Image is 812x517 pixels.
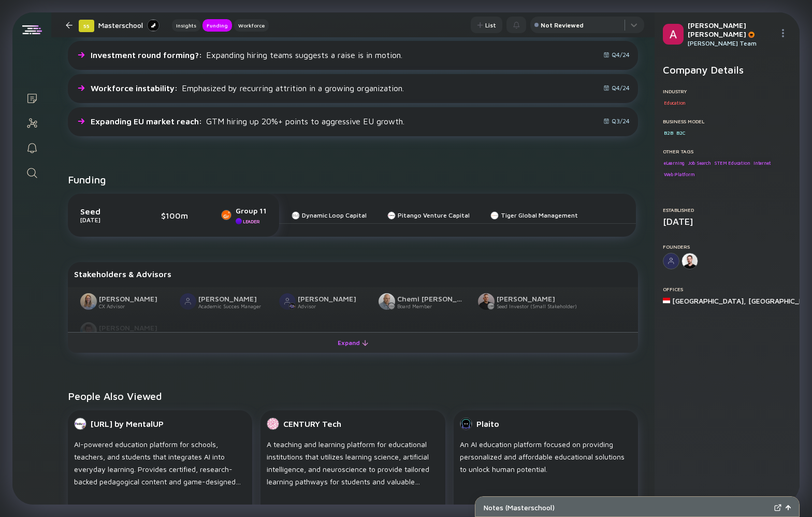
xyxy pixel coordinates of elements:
div: Expand [331,335,374,351]
div: [PERSON_NAME] [PERSON_NAME] [688,21,775,38]
span: Workforce instability : [91,83,180,93]
div: Seed [80,207,132,216]
img: Expand Notes [774,504,781,511]
button: List [471,17,502,33]
div: Plaito [476,419,499,428]
div: [PERSON_NAME] Team [688,39,775,47]
span: Investment round forming? : [91,50,204,60]
button: Insights [172,19,200,32]
div: GTM hiring up 20%+ points to aggressive EU growth. [91,117,404,126]
div: List [471,17,502,33]
div: [URL] by MentalUP [91,419,164,428]
div: [DATE] [80,216,132,224]
div: Internet [752,157,772,168]
button: Funding [202,19,232,32]
div: Established [663,207,791,213]
a: Pitango Venture Capital [387,211,470,219]
h2: Company Details [663,64,791,76]
div: Expanding hiring teams suggests a raise is in motion. [91,50,402,60]
img: Indonesia Flag [663,297,670,304]
div: Education [663,97,687,108]
div: Q4/24 [603,84,630,92]
div: Industry [663,88,791,94]
div: [GEOGRAPHIC_DATA] , [672,296,746,305]
div: Business Model [663,118,791,124]
div: Tiger Global Management [501,211,578,219]
div: B2B [663,127,674,138]
div: Q4/24 [603,51,630,59]
div: STEM Education [713,157,751,168]
a: Lists [12,85,51,110]
a: Group 11Leader [221,206,267,224]
div: CENTURY Tech [283,419,341,428]
div: Founders [663,243,791,250]
div: Insights [172,20,200,31]
div: eLearning [663,157,686,168]
a: Investor Map [12,110,51,135]
div: Dynamic Loop Capital [302,211,367,219]
div: 55 [79,20,94,32]
a: Tiger Global Management [490,211,578,219]
div: [DATE] [663,216,791,227]
div: Not Reviewed [541,21,584,29]
div: AI-powered education platform for schools, teachers, and students that integrates AI into everyda... [74,438,246,488]
img: Menu [779,29,787,37]
a: Reminders [12,135,51,160]
h2: Funding [68,174,106,185]
a: Dynamic Loop Capital [292,211,367,219]
div: Pitango Venture Capital [398,211,470,219]
div: Notes ( Masterschool ) [484,503,770,512]
div: Other Tags [663,148,791,154]
button: Expand [68,332,638,353]
div: Masterschool [98,19,160,32]
div: Funding [202,20,232,31]
a: Search [12,160,51,184]
div: A teaching and learning platform for educational institutions that utilizes learning science, art... [267,438,439,488]
div: An AI education platform focused on providing personalized and affordable educational solutions t... [460,438,632,488]
div: Group 11 [236,206,267,215]
div: Web Platform [663,169,696,180]
button: Workforce [234,19,269,32]
div: Q3/24 [603,117,630,125]
div: Job Search [687,157,712,168]
div: $100m [161,211,192,220]
div: Offices [663,286,791,292]
div: Workforce [234,20,269,31]
span: Expanding EU market reach : [91,117,204,126]
div: B2C [675,127,686,138]
img: Open Notes [786,505,791,510]
img: Alex Profile Picture [663,24,684,45]
h2: People Also Viewed [68,390,638,402]
div: Emphasized by recurring attrition in a growing organization. [91,83,404,93]
div: Stakeholders & Advisors [74,269,632,279]
div: Leader [243,219,259,224]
